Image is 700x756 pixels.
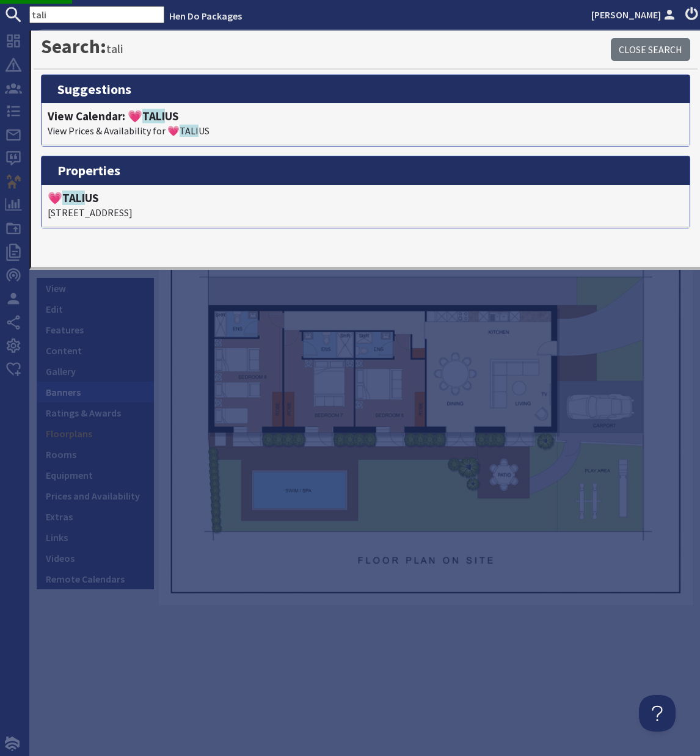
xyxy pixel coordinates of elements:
img: staytech_i_w-64f4e8e9ee0a9c174fd5317b4b171b261742d2d393467e5bdba4413f4f884c10.svg [5,736,20,751]
a: Links [37,527,154,548]
a: Edit [37,299,154,319]
h4: 💗 US [48,191,684,205]
a: 💗TALIUS[STREET_ADDRESS] [48,191,684,220]
a: Gallery [37,361,154,382]
p: View Prices & Availability for 💗 US [48,123,684,138]
a: Hen Do Packages [169,10,242,22]
a: Extras [37,506,154,527]
h4: View Calendar: 💗 US [48,109,684,123]
a: Prices and Availability [37,485,154,506]
span: TALI [180,125,199,137]
a: [PERSON_NAME] [591,7,678,22]
a: Videos [37,548,154,569]
h3: properties [42,156,690,184]
a: Rooms [37,444,154,465]
iframe: Toggle Customer Support [639,695,676,732]
a: Features [37,319,154,340]
img: Formosa-Floor-Plan.content.jpg [159,227,693,605]
a: Content [37,340,154,361]
input: SEARCH [29,6,164,23]
p: [STREET_ADDRESS] [48,205,684,220]
small: tali [106,42,123,56]
a: Floorplans [37,423,154,444]
a: Ratings & Awards [37,402,154,423]
h1: Search: [41,35,611,59]
h3: suggestions [42,75,690,103]
a: View [37,278,154,299]
a: View Calendar: 💗TALIUSView Prices & Availability for 💗TALIUS [48,109,684,138]
a: Remote Calendars [37,569,154,589]
a: Close Search [611,38,690,61]
a: Banners [37,382,154,402]
span: TALI [62,191,85,205]
a: Equipment [37,465,154,485]
span: TALI [142,109,165,123]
